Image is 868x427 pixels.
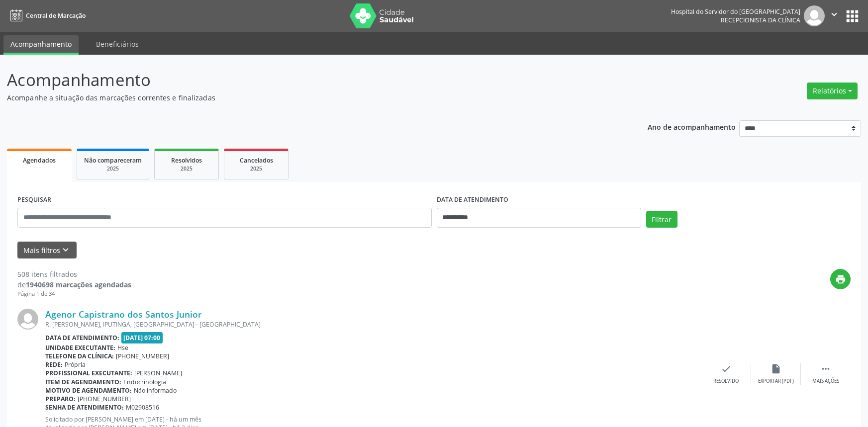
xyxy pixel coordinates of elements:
span: Não informado [134,386,177,395]
b: Item de agendamento: [45,378,121,386]
img: img [804,5,825,26]
div: 2025 [231,165,281,172]
label: PESQUISAR [17,192,51,208]
b: Data de atendimento: [45,334,119,342]
b: Preparo: [45,395,76,403]
b: Unidade executante: [45,343,115,352]
div: 508 itens filtrados [17,269,131,279]
label: DATA DE ATENDIMENTO [437,192,508,208]
i: print [835,274,846,285]
span: Resolvidos [171,156,202,165]
span: Cancelados [240,156,273,165]
b: Motivo de agendamento: [45,386,132,395]
span: [DATE] 07:00 [121,332,163,343]
div: Resolvido [713,378,739,385]
span: [PHONE_NUMBER] [78,395,131,403]
b: Senha de atendimento: [45,403,124,412]
button: Mais filtroskeyboard_arrow_down [17,242,77,259]
span: Não compareceram [84,156,142,165]
b: Rede: [45,360,63,369]
div: Exportar (PDF) [758,378,794,385]
span: [PERSON_NAME] [134,369,182,377]
i:  [820,363,831,374]
a: Beneficiários [89,35,146,53]
span: Própria [65,360,86,369]
span: Hse [117,343,128,352]
a: Agenor Capistrano dos Santos Junior [45,309,202,320]
div: de [17,279,131,290]
i: keyboard_arrow_down [60,245,71,256]
p: Ano de acompanhamento [648,120,736,133]
b: Profissional executante: [45,369,132,377]
i: check [721,363,732,374]
div: 2025 [84,165,142,172]
p: Acompanhamento [7,68,605,92]
button: apps [844,7,861,25]
strong: 1940698 marcações agendadas [26,280,131,289]
div: R. [PERSON_NAME], IPUTINGA, [GEOGRAPHIC_DATA] - [GEOGRAPHIC_DATA] [45,320,701,329]
span: Agendados [23,156,56,165]
div: Página 1 de 34 [17,290,131,298]
span: Recepcionista da clínica [721,16,800,24]
b: Telefone da clínica: [45,352,114,360]
button:  [825,5,844,26]
span: [PHONE_NUMBER] [116,352,169,360]
div: Hospital do Servidor do [GEOGRAPHIC_DATA] [671,7,800,16]
a: Acompanhamento [3,35,79,55]
span: Endocrinologia [123,378,166,386]
p: Acompanhe a situação das marcações correntes e finalizadas [7,92,605,103]
div: 2025 [162,165,211,172]
div: Mais ações [812,378,839,385]
i:  [829,9,840,20]
span: M02908516 [126,403,159,412]
i: insert_drive_file [771,363,781,374]
button: Filtrar [646,211,677,228]
button: Relatórios [807,83,858,99]
img: img [17,309,38,330]
span: Central de Marcação [26,11,86,20]
button: print [830,269,851,289]
a: Central de Marcação [7,7,86,24]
